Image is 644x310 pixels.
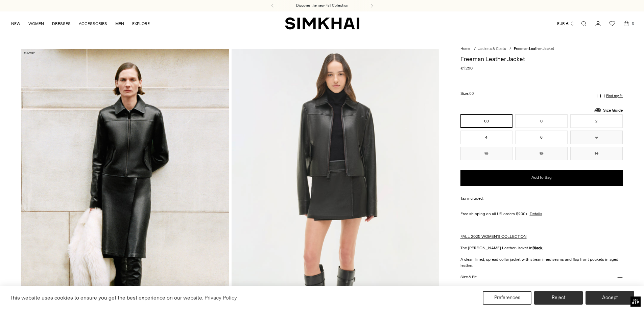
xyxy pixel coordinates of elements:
button: 00 [460,114,513,128]
a: Home [460,47,470,51]
a: Go to the account page [591,17,605,30]
a: Jackets & Coats [478,47,506,51]
nav: breadcrumbs [460,46,623,52]
span: Freeman Leather Jacket [514,47,554,51]
div: Tax included. [460,195,623,201]
a: Size Guide [594,106,623,114]
span: 00 [469,91,474,96]
a: WOMEN [28,16,44,31]
span: Add to Bag [531,175,552,180]
button: 2 [570,114,623,128]
div: / [474,46,476,52]
a: Discover the new Fall Collection [296,3,348,8]
button: EUR € [557,16,575,31]
a: DRESSES [52,16,71,31]
a: EXPLORE [132,16,150,31]
a: Wishlist [605,17,619,30]
button: 8 [570,131,623,144]
span: 0 [630,20,636,26]
a: NEW [11,16,20,31]
button: 6 [515,131,568,144]
h1: Freeman Leather Jacket [460,56,623,62]
button: 10 [460,147,513,160]
button: 0 [515,114,568,128]
button: 4 [460,131,513,144]
a: Privacy Policy (opens in a new tab) [204,293,238,303]
button: 12 [515,147,568,160]
h3: Size & Fit [460,275,477,279]
p: The [PERSON_NAME] Leather Jacket in [460,245,623,251]
button: Reject [534,291,583,305]
span: €1.250 [460,65,473,71]
a: ACCESSORIES [79,16,107,31]
span: This website uses cookies to ensure you get the best experience on our website. [10,294,204,301]
a: Open cart modal [620,17,633,30]
div: / [509,46,511,52]
button: Accept [586,291,634,305]
button: Size & Fit [460,269,623,286]
strong: Black [532,246,542,250]
button: Add to Bag [460,170,623,186]
button: 14 [570,147,623,160]
p: A clean-lined, spread collar jacket with streamlined seams and flap front pockets in aged leather. [460,256,623,269]
a: Open search modal [577,17,591,30]
a: Details [530,211,542,217]
label: Size: [460,90,474,97]
div: Free shipping on all US orders $200+ [460,211,623,217]
a: SIMKHAI [285,17,359,30]
a: MEN [115,16,124,31]
a: FALL 2025 WOMEN'S COLLECTION [460,234,527,239]
button: Preferences [483,291,531,305]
